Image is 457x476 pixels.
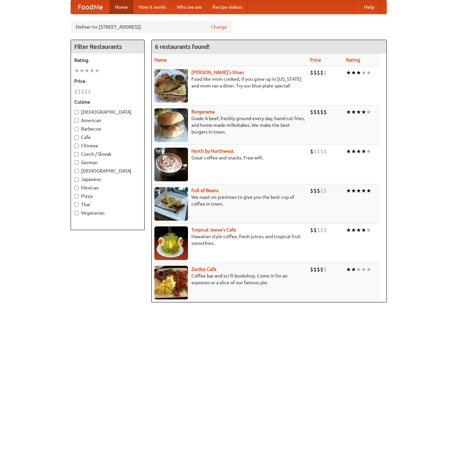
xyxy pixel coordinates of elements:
[356,266,361,273] li: ★
[74,88,78,95] li: $
[317,108,320,116] li: $
[351,69,356,76] li: ★
[356,69,361,76] li: ★
[366,226,371,234] li: ★
[154,233,305,247] p: Hawaiian style coffee, fresh juices, and tropical fruit smoothies.
[89,67,94,74] li: ★
[154,57,167,63] a: Name
[191,109,215,114] a: Burgerama
[346,187,351,194] li: ★
[154,266,188,299] img: zardoz.jpg
[366,108,371,116] li: ★
[317,187,320,194] li: $
[172,0,207,14] a: Who we are
[74,152,79,156] input: Czech / Slovak
[191,70,244,75] a: [PERSON_NAME]'s Diner
[84,88,88,95] li: $
[361,226,366,234] li: ★
[74,201,141,208] label: Thai
[74,151,141,157] label: Czech / Slovak
[351,226,356,234] li: ★
[74,210,141,216] label: Vegetarian
[310,57,321,63] a: Price
[74,177,79,182] input: Japanese
[191,188,219,193] a: Full of Beans
[361,69,366,76] li: ★
[361,148,366,155] li: ★
[74,186,79,190] input: Mexican
[359,0,380,14] a: Help
[356,226,361,234] li: ★
[346,226,351,234] li: ★
[74,160,79,165] input: German
[320,266,323,273] li: $
[154,115,305,135] p: Grade A beef, freshly ground every day, hand-cut fries, and home-made milkshakes. We make the bes...
[313,226,317,234] li: $
[74,142,141,149] label: Chinese
[74,127,79,131] input: Barbecue
[74,125,141,132] label: Barbecue
[74,118,79,123] input: American
[346,57,360,63] a: Rating
[71,21,232,33] div: Deliver to: [STREET_ADDRESS]
[78,88,81,95] li: $
[154,187,188,221] img: beans.jpg
[155,43,210,50] ng-pluralize: 6 restaurants found!
[317,148,320,155] li: $
[74,184,141,191] label: Mexican
[74,168,141,174] label: [DEMOGRAPHIC_DATA]
[323,266,327,273] li: $
[74,194,79,198] input: Pizza
[310,148,313,155] li: $
[74,193,141,199] label: Pizza
[317,69,320,76] li: $
[366,266,371,273] li: ★
[356,187,361,194] li: ★
[74,211,79,215] input: Vegetarian
[191,227,236,232] a: Tropical Jeeve's Cafe
[81,88,84,95] li: $
[356,148,361,155] li: ★
[317,226,320,234] li: $
[361,187,366,194] li: ★
[313,108,317,116] li: $
[154,272,305,286] p: Coffee bar and sci-fi bookshop. Come in for an espresso or a slice of our famous pie.
[74,144,79,148] input: Chinese
[320,187,323,194] li: $
[74,169,79,173] input: [DEMOGRAPHIC_DATA]
[313,148,317,155] li: $
[191,266,217,272] a: Zardoz Cafe
[94,67,100,74] li: ★
[74,135,79,140] input: Cafe
[323,69,327,76] li: $
[346,108,351,116] li: ★
[366,69,371,76] li: ★
[154,108,188,142] img: burgerama.jpg
[351,108,356,116] li: ★
[71,0,110,14] a: FoodMe
[74,57,141,64] h5: Rating
[88,88,91,95] li: $
[74,78,141,84] h5: Price
[154,69,188,103] img: sallys.jpg
[207,0,247,14] a: Recipe videos
[346,148,351,155] li: ★
[310,108,313,116] li: $
[71,40,144,53] h4: Filter Restaurants
[74,134,141,141] label: Cafe
[191,148,234,154] a: North by Northwest
[320,108,323,116] li: $
[74,159,141,166] label: German
[356,108,361,116] li: ★
[74,99,141,105] h5: Cuisine
[317,266,320,273] li: $
[320,226,323,234] li: $
[154,148,188,181] img: north.jpg
[74,109,141,115] label: [DEMOGRAPHIC_DATA]
[366,187,371,194] li: ★
[154,154,305,161] p: Great coffee and snacks. Free wifi.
